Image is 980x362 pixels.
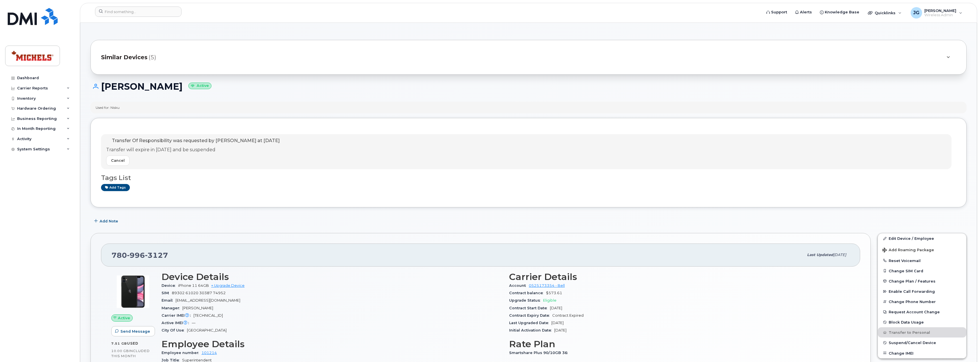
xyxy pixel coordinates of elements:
span: [DATE] [551,321,564,325]
p: Transfer will expire in [DATE] and be suspended [106,147,280,153]
h3: Employee Details [162,339,502,349]
button: Add Roaming Package [878,244,966,255]
span: Last updated [807,253,833,257]
span: Email [162,298,176,302]
span: [GEOGRAPHIC_DATA] [187,328,227,332]
span: included this month [111,349,150,358]
span: [TECHNICAL_ID] [193,313,223,318]
a: 101214 [201,351,217,355]
button: Send Message [111,326,155,336]
span: Transfer Of Responsibility was requested by [PERSON_NAME] at [DATE] [112,138,280,143]
a: 0525173354 - Bell [529,283,565,288]
button: Change Phone Number [878,296,966,307]
span: Active [118,315,130,321]
div: Used for: Nisku [96,105,120,110]
span: Contract balance [509,291,546,295]
button: Enable Call Forwarding [878,286,966,296]
span: [DATE] [550,306,562,310]
h1: [PERSON_NAME] [90,81,967,91]
span: [DATE] [554,328,566,332]
h3: Carrier Details [509,272,850,282]
span: Contract Expiry Date [509,313,552,318]
span: SIM [162,291,172,295]
span: Eligible [543,298,556,302]
span: 996 [127,251,145,259]
span: Manager [162,306,182,310]
button: Cancel [106,156,130,166]
span: [DATE] [833,253,846,257]
span: used [127,341,138,345]
span: Contract Expired [552,313,584,318]
span: Account [509,283,529,288]
span: Add Note [100,218,118,224]
span: Cancel [111,158,125,163]
button: Change Plan / Features [878,276,966,286]
button: Change SIM Card [878,266,966,276]
span: Suspend/Cancel Device [889,341,936,345]
button: Change IMEI [878,348,966,358]
span: Smartshare Plus 90/10GB 36 [509,351,570,355]
span: [EMAIL_ADDRESS][DOMAIN_NAME] [176,298,240,302]
span: 7.51 GB [111,341,127,345]
a: Add tags [101,184,130,191]
span: City Of Use [162,328,187,332]
span: 10.00 GB [111,349,129,353]
span: Enable Call Forwarding [889,289,935,294]
h3: Device Details [162,272,502,282]
span: Contract Start Date [509,306,550,310]
button: Block Data Usage [878,317,966,327]
span: [PERSON_NAME] [182,306,213,310]
span: (5) [149,53,156,62]
h3: Rate Plan [509,339,850,349]
span: $573.61 [546,291,562,295]
span: Last Upgraded Date [509,321,551,325]
span: 89302 61020 30387 74952 [172,291,226,295]
span: Carrier IMEI [162,313,193,318]
span: Change Plan / Features [889,279,935,283]
span: — [192,321,195,325]
span: Add Roaming Package [882,248,934,253]
button: Reset Voicemail [878,255,966,266]
a: Edit Device / Employee [878,233,966,244]
span: Initial Activation Date [509,328,554,332]
span: 3127 [145,251,168,259]
span: Employee number [162,351,201,355]
h3: Tags List [101,174,956,181]
span: Similar Devices [101,53,148,62]
span: Device [162,283,178,288]
button: Request Account Change [878,307,966,317]
a: + Upgrade Device [211,283,245,288]
span: Active IMEI [162,321,192,325]
button: Add Note [90,216,123,226]
button: Transfer to Personal [878,327,966,338]
span: 780 [112,251,168,259]
span: Upgrade Status [509,298,543,302]
span: iPhone 11 64GB [178,283,209,288]
small: Active [188,83,211,89]
span: Send Message [120,329,150,334]
img: iPhone_11.jpg [116,275,150,309]
button: Suspend/Cancel Device [878,338,966,348]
